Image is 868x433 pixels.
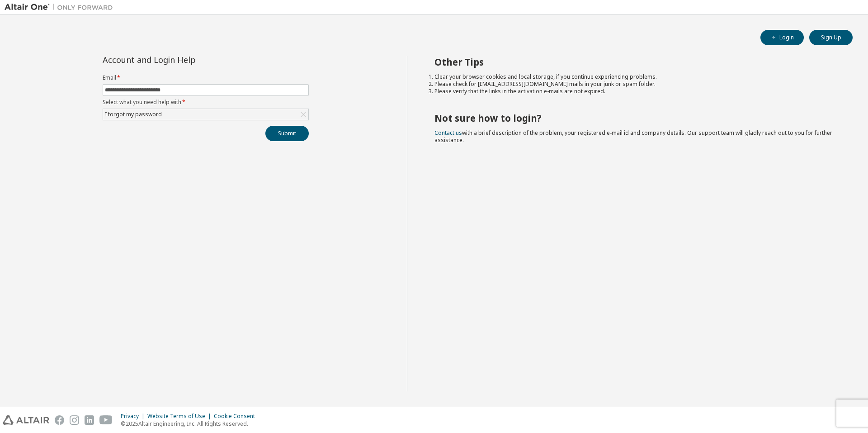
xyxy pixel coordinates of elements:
img: facebook.svg [55,415,64,425]
h2: Other Tips [434,56,837,68]
div: Privacy [121,413,147,420]
span: with a brief description of the problem, your registered e-mail id and company details. Our suppo... [434,129,832,144]
img: instagram.svg [70,415,79,425]
li: Please verify that the links in the activation e-mails are not expired. [434,88,837,95]
button: Sign Up [809,30,853,45]
img: youtube.svg [99,415,113,425]
img: Altair One [5,3,118,12]
a: Contact us [434,129,462,137]
div: Cookie Consent [214,413,260,420]
p: © 2025 Altair Engineering, Inc. All Rights Reserved. [121,420,260,428]
div: Website Terms of Use [147,413,214,420]
li: Please check for [EMAIL_ADDRESS][DOMAIN_NAME] mails in your junk or spam folder. [434,81,837,88]
div: I forgot my password [103,109,308,120]
label: Email [103,74,309,81]
div: I forgot my password [104,109,163,119]
button: Submit [265,126,309,141]
button: Login [760,30,804,45]
img: altair_logo.svg [3,415,49,425]
li: Clear your browser cookies and local storage, if you continue experiencing problems. [434,73,837,81]
label: Select what you need help with [103,99,309,106]
div: Account and Login Help [103,56,268,63]
h2: Not sure how to login? [434,112,837,124]
img: linkedin.svg [85,415,94,425]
